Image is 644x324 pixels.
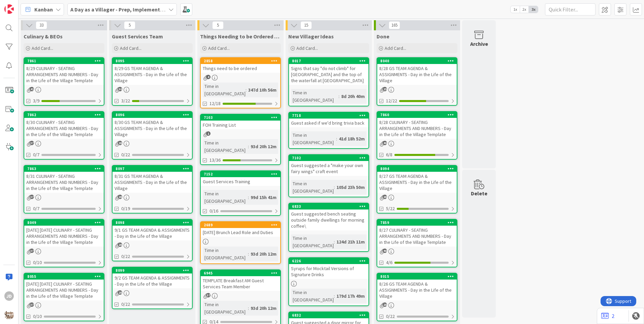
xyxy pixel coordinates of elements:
span: 37 [30,141,34,145]
div: Time in [GEOGRAPHIC_DATA] [291,234,334,249]
a: 78618/29 CULINARY - SEATING ARRANGEMENTS AND NUMBERS - Day in the Life of the Village Template3/9 [24,57,104,106]
span: Done [377,33,389,40]
a: 80968/30 GS TEAM AGENDA & ASSIGNMENTS - Day in the Life of the Village0/22 [112,111,193,160]
div: Time in [GEOGRAPHIC_DATA] [203,247,248,261]
a: 7718Guest asked if we'd bring trivia backTime in [GEOGRAPHIC_DATA]:41d 18h 52m [288,112,369,149]
div: Things need to be ordered [201,64,280,73]
span: Add Card... [120,45,141,51]
div: Archive [470,40,488,48]
span: 3/22 [121,97,130,104]
span: 0/10 [33,259,42,266]
div: 7862 [27,112,104,117]
span: 37 [30,249,34,253]
a: 6226Syrups for Mocktail Versions of Signature DrinksTime in [GEOGRAPHIC_DATA]:179d 17h 49m [288,257,369,306]
div: 7860 [380,112,457,117]
div: Time in [GEOGRAPHIC_DATA] [203,301,248,316]
span: : [334,184,335,191]
span: : [339,93,340,100]
div: 8d 20h 40m [340,93,366,100]
div: 8/26 GS TEAM AGENDA & ASSIGNMENTS - Day in the Life of the Village [377,280,457,300]
div: 6833 [292,204,368,209]
div: Time in [GEOGRAPHIC_DATA] [203,83,246,97]
div: 6833 [289,203,368,209]
div: 78618/29 CULINARY - SEATING ARRANGEMENTS AND NUMBERS - Day in the Life of the Village Template [24,58,104,85]
span: 28 [383,302,387,307]
span: 3/9 [33,97,39,104]
span: : [246,86,247,94]
div: [DATE] [DATE] CULINARY - SEATING ARRANGEMENTS AND NUMBERS - Day in the Life of the Village Template [24,226,104,247]
a: 6833Guest suggested bench seating outside family dwellings for morning coffee\Time in [GEOGRAPHIC... [288,203,369,252]
div: 80948/27 GS TEAM AGENDA & ASSIGNMENTS - Day in the Life of the Village [377,166,457,193]
div: 80989/1 GS TEAM AGENDA & ASSIGNMENTS - Day in the Life of the Village [112,220,192,240]
div: 7152 [204,172,280,176]
div: 7103 [204,115,280,120]
span: : [334,292,335,300]
div: 2689 [201,222,280,228]
img: Visit kanbanzone.com [4,4,14,14]
span: 5 [124,21,135,29]
span: 12/18 [210,100,221,107]
div: 7102 [289,155,368,161]
span: Support [14,1,31,9]
div: 7102 [292,156,368,160]
span: 28 [383,195,387,199]
div: 8/31 GS TEAM AGENDA & ASSIGNMENTS - Day in the Life of the Village [112,172,192,193]
span: 5 [212,21,224,29]
a: 7103FOH Training ListTime in [GEOGRAPHIC_DATA]:93d 20h 12m13/36 [200,114,281,165]
div: 8097 [112,166,192,172]
a: 80958/29 GS TEAM AGENDA & ASSIGNMENTS - Day in the Life of the Village3/22 [112,57,193,106]
div: 7718 [292,113,368,118]
div: 8/27 CULINARY - SEATING ARRANGEMENTS AND NUMBERS - Day in the Life of the Village Template [377,226,457,247]
div: Guest suggested bench seating outside family dwellings for morning coffee\ [289,209,368,230]
div: 7152Guest Services Training [201,171,280,186]
div: 93d 20h 12m [249,250,278,258]
div: 80158/26 GS TEAM AGENDA & ASSIGNMENTS - Day in the Life of the Village [377,273,457,300]
span: Culinary & BEOs [24,33,63,40]
span: 12/22 [386,97,397,104]
span: 2x [520,6,529,13]
a: 8049[DATE] [DATE] CULINARY - SEATING ARRANGEMENTS AND NUMBERS - Day in the Life of the Village Te... [24,219,104,267]
div: 7861 [27,59,104,63]
div: 8049[DATE] [DATE] CULINARY - SEATING ARRANGEMENTS AND NUMBERS - Day in the Life of the Village Te... [24,220,104,247]
div: 6945 [204,271,280,276]
span: 37 [30,302,34,307]
div: 2858 [201,58,280,64]
div: 8015 [380,274,457,279]
div: 78608/28 CULINARY - SEATING ARRANGEMENTS AND NUMBERS - Day in the Life of the Village Template [377,112,457,139]
div: 7718Guest asked if we'd bring trivia back [289,112,368,127]
div: 347d 10h 56m [247,86,278,94]
div: 80408/28 GS TEAM AGENDA & ASSIGNMENTS - Day in the Life of the Village [377,58,457,85]
div: 7860 [377,112,457,118]
div: 2689[DATE] Brunch Lead Role and Duties [201,222,280,237]
a: 8017Signs that say "do not climb" for [GEOGRAPHIC_DATA] and the top of the waterfall at [GEOGRAPH... [288,57,369,106]
div: 8015 [377,273,457,280]
span: 28 [118,195,122,199]
span: 1x [511,6,520,13]
span: : [248,250,249,258]
span: : [336,135,337,142]
div: 7859 [377,220,457,226]
div: 8055 [24,273,104,280]
a: 2689[DATE] Brunch Lead Role and DutiesTime in [GEOGRAPHIC_DATA]:93d 20h 12m [200,221,281,264]
span: Things Needing to be Ordered - PUT IN CARD, Don't make new card [200,33,281,40]
span: 40 [383,141,387,145]
span: Add Card... [296,45,318,51]
div: 80968/30 GS TEAM AGENDA & ASSIGNMENTS - Day in the Life of the Village [112,112,192,139]
a: 7152Guest Services TrainingTime in [GEOGRAPHIC_DATA]:99d 15h 41m0/16 [200,170,281,216]
div: 93d 20h 12m [249,304,278,312]
div: 6832 [289,312,368,318]
div: 8049 [24,220,104,226]
div: 2858Things need to be ordered [201,58,280,73]
a: 8055[DATE] [DATE] CULINARY - SEATING ARRANGEMENTS AND NUMBERS - Day in the Life of the Village Te... [24,273,104,321]
div: 8040 [377,58,457,64]
div: 7862 [24,112,104,118]
a: 80999/2 GS TEAM AGENDA & ASSIGNMENTS - Day in the Life of the Village0/22 [112,267,193,309]
span: 0/19 [121,205,130,212]
div: 8097 [116,166,192,171]
span: 30 [118,87,122,91]
div: 6832 [292,313,368,318]
span: 0/7 [33,205,39,212]
div: 99d 15h 41m [249,194,278,201]
div: 8/28 CULINARY - SEATING ARRANGEMENTS AND NUMBERS - Day in the Life of the Village Template [377,118,457,139]
span: 0/16 [210,207,218,215]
